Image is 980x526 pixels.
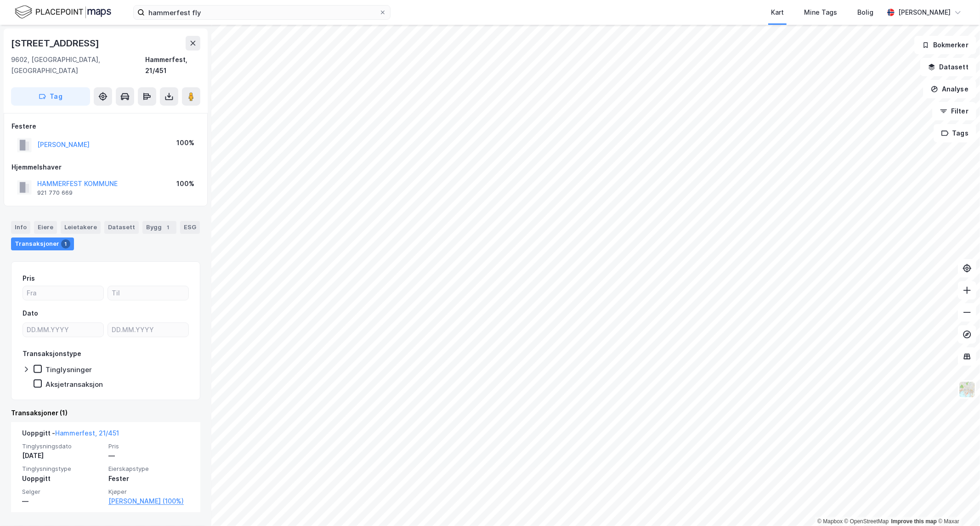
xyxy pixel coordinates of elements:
div: — [22,496,103,507]
span: Selger [22,488,103,496]
div: Bygg [142,221,176,234]
a: OpenStreetMap [844,518,889,525]
input: DD.MM.YYYY [108,323,188,337]
img: Z [958,381,976,398]
button: Tag [11,87,90,106]
div: Hjemmelshaver [11,162,200,173]
button: Analyse [923,80,976,98]
div: Dato [23,308,38,319]
button: Datasett [920,58,976,76]
div: 9602, [GEOGRAPHIC_DATA], [GEOGRAPHIC_DATA] [11,54,145,76]
div: Transaksjoner (1) [11,407,200,419]
div: Bolig [857,7,873,18]
div: Aksjetransaksjon [45,380,103,389]
div: — [108,450,189,461]
img: logo.f888ab2527a4732fd821a326f86c7f29.svg [15,4,111,20]
input: Til [108,286,188,300]
div: Info [11,221,30,234]
div: Datasett [104,221,139,234]
span: Pris [108,442,189,450]
span: Kjøper [108,488,189,496]
div: Hammerfest, 21/451 [145,54,200,76]
button: Tags [934,124,976,142]
div: 1 [164,223,173,232]
a: Mapbox [817,518,843,525]
input: DD.MM.YYYY [23,323,103,337]
a: [PERSON_NAME] (100%) [108,496,189,507]
div: 921 770 669 [37,189,73,197]
span: Eierskapstype [108,465,189,473]
div: 100% [176,178,194,189]
div: Kart [771,7,784,18]
a: Improve this map [891,518,937,525]
input: Søk på adresse, matrikkel, gårdeiere, leietakere eller personer [145,6,379,19]
div: Uoppgitt - [22,428,119,442]
div: Fester [108,473,189,484]
div: [PERSON_NAME] [898,7,951,18]
div: Pris [23,273,35,284]
div: Eiere [34,221,57,234]
span: Tinglysningsdato [22,442,103,450]
button: Bokmerker [914,36,976,54]
div: Mine Tags [804,7,837,18]
div: Transaksjonstype [23,348,81,359]
div: Leietakere [61,221,101,234]
a: Hammerfest, 21/451 [55,429,119,437]
iframe: Chat Widget [934,482,980,526]
div: Tinglysninger [45,365,92,374]
input: Fra [23,286,103,300]
div: Festere [11,121,200,132]
div: [STREET_ADDRESS] [11,36,101,51]
div: ESG [180,221,200,234]
div: Kontrollprogram for chat [934,482,980,526]
div: Transaksjoner [11,238,74,250]
span: Tinglysningstype [22,465,103,473]
div: Uoppgitt [22,473,103,484]
div: 1 [61,239,70,249]
div: 100% [176,137,194,148]
button: Filter [932,102,976,120]
div: [DATE] [22,450,103,461]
